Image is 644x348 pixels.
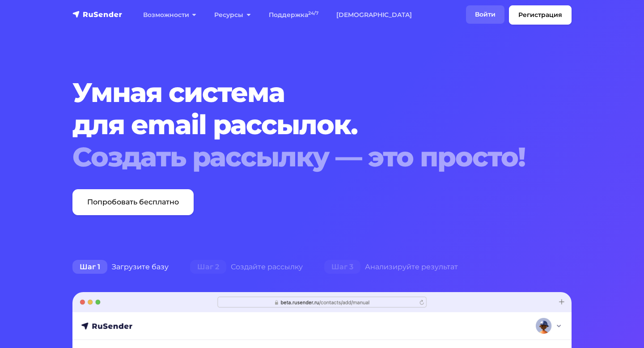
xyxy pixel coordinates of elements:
a: Войти [466,5,504,24]
span: Шаг 2 [190,260,226,274]
a: Возможности [134,6,205,24]
a: Ресурсы [205,6,259,24]
h1: Умная система для email рассылок. [72,76,529,173]
div: Загрузите базу [62,258,179,276]
span: Шаг 1 [72,260,107,274]
span: Шаг 3 [324,260,360,274]
a: Поддержка24/7 [260,6,327,24]
a: Регистрация [509,5,572,25]
div: Анализируйте результат [314,258,469,276]
div: Создайте рассылку [179,258,314,276]
a: Попробовать бесплатно [72,189,194,215]
img: RuSender [72,10,123,19]
div: Создать рассылку — это просто! [72,141,529,173]
sup: 24/7 [308,10,318,16]
a: [DEMOGRAPHIC_DATA] [327,6,421,24]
